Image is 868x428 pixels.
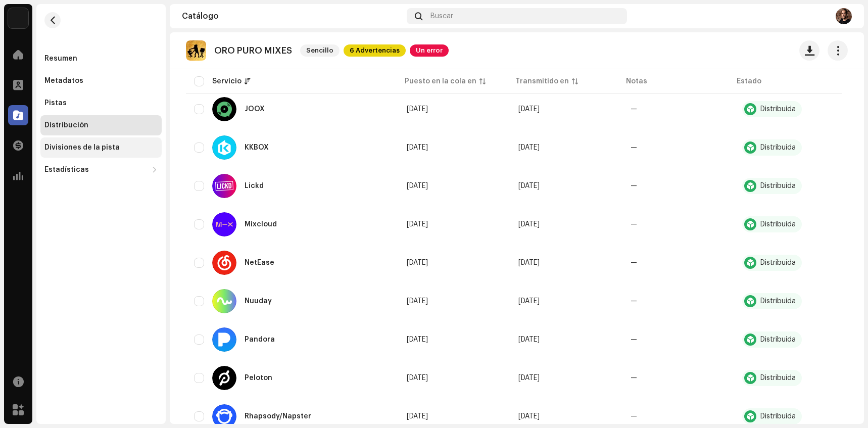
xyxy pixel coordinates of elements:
span: 6 Advertencias [344,44,406,57]
re-a-table-badge: — [631,374,637,382]
span: Buscar [430,12,453,20]
div: NetEase [245,259,274,266]
div: Resumen [44,55,77,63]
span: 7 oct 2025 [518,336,540,343]
re-a-table-badge: — [631,259,637,266]
div: Peloton [245,374,272,382]
div: Divisiones de la pista [44,144,120,152]
div: Distribución [44,121,88,129]
div: Servicio [212,76,242,86]
div: Mixcloud [245,221,277,228]
div: Lickd [245,182,264,189]
re-m-nav-item: Metadatos [40,71,162,91]
re-m-nav-item: Divisiones de la pista [40,137,162,158]
span: 7 oct 2025 [407,182,428,189]
div: Transmitido en [515,76,569,86]
span: 7 oct 2025 [407,374,428,382]
div: Distribuída [760,298,796,305]
re-a-table-badge: — [631,413,637,420]
span: 7 oct 2025 [407,221,428,228]
span: 7 oct 2025 [407,298,428,305]
div: Distribuída [760,336,796,343]
re-m-nav-dropdown: Estadísticas [40,160,162,180]
img: 0c6157f8-946e-40a8-a37a-280d6c70162d [186,40,206,61]
div: Distribuída [760,259,796,266]
div: KKBOX [245,144,269,151]
span: 7 oct 2025 [407,106,428,113]
span: 7 oct 2025 [518,106,540,113]
div: Rhapsody/Napster [245,413,311,420]
span: 7 oct 2025 [518,413,540,420]
img: 9456d983-5a27-489a-9d77-0c048ea3a1bf [836,8,852,24]
span: Un error [410,44,449,57]
div: Distribuída [760,144,796,151]
span: 7 oct 2025 [407,259,428,266]
div: Estadísticas [44,166,89,174]
span: 7 oct 2025 [518,144,540,151]
re-m-nav-item: Resumen [40,49,162,69]
div: Distribuída [760,182,796,189]
img: edd8793c-a1b1-4538-85bc-e24b6277bc1e [8,8,28,28]
re-a-table-badge: — [631,221,637,228]
re-m-nav-item: Distribución [40,115,162,135]
re-a-table-badge: — [631,298,637,305]
p: ORO PURO MIXES [214,45,292,56]
div: JOOX [245,106,265,113]
div: Pandora [245,336,275,343]
div: Distribuída [760,374,796,382]
span: 7 oct 2025 [518,298,540,305]
div: Nuuday [245,298,272,305]
div: Distribuída [760,413,796,420]
div: Metadatos [44,77,83,85]
span: 7 oct 2025 [407,144,428,151]
re-a-table-badge: — [631,144,637,151]
re-m-nav-item: Pistas [40,93,162,113]
span: 7 oct 2025 [518,259,540,266]
span: 7 oct 2025 [518,374,540,382]
div: Distribuída [760,106,796,113]
span: 7 oct 2025 [407,336,428,343]
div: Pistas [44,99,67,107]
div: Catálogo [182,12,403,20]
span: 7 oct 2025 [407,413,428,420]
re-a-table-badge: — [631,336,637,343]
re-a-table-badge: — [631,106,637,113]
div: Puesto en la cola en [405,76,476,86]
re-a-table-badge: — [631,182,637,189]
div: Distribuída [760,221,796,228]
span: 7 oct 2025 [518,182,540,189]
span: Sencillo [300,44,340,57]
span: 7 oct 2025 [518,221,540,228]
